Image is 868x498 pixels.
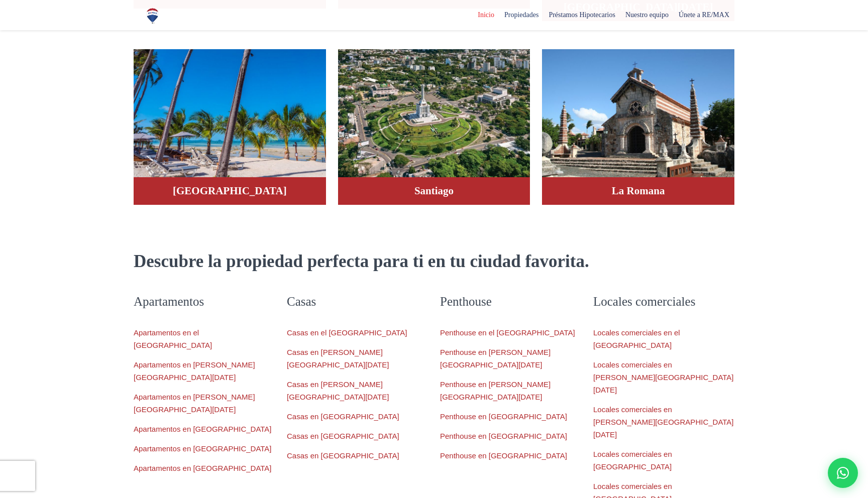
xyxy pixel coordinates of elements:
span: Únete a RE/MAX [674,8,734,23]
a: Apartamentos en [GEOGRAPHIC_DATA] [134,444,272,453]
a: Penthouse en [PERSON_NAME][GEOGRAPHIC_DATA][DATE] [440,348,551,369]
a: Casas en [PERSON_NAME][GEOGRAPHIC_DATA][DATE] [287,348,389,369]
img: La Romana [542,49,734,185]
a: Apartamentos en [GEOGRAPHIC_DATA] [134,425,272,433]
img: Punta Cana [134,49,326,185]
a: Penthouse en [GEOGRAPHIC_DATA] [440,451,567,460]
a: Punta Cana[GEOGRAPHIC_DATA] [134,42,326,205]
span: Préstamos Hipotecarios [544,8,620,23]
h4: Santiago [348,185,520,197]
h3: Locales comerciales [593,293,734,310]
a: Casas en [GEOGRAPHIC_DATA] [287,432,399,440]
a: Locales comerciales en [PERSON_NAME][GEOGRAPHIC_DATA][DATE] [593,405,734,439]
a: Locales comerciales en el [GEOGRAPHIC_DATA] [593,328,680,349]
h4: La Romana [552,185,724,197]
a: Penthouse en [GEOGRAPHIC_DATA] [440,412,567,421]
a: Apartamentos en [PERSON_NAME][GEOGRAPHIC_DATA][DATE] [134,360,255,382]
span: Nuestro equipo [620,8,674,23]
a: Apartamentos en el [GEOGRAPHIC_DATA] [134,328,212,349]
a: Casas en [GEOGRAPHIC_DATA] [287,412,399,421]
h2: Descubre la propiedad perfecta para ti en tu ciudad favorita. [134,250,734,273]
a: SantiagoSantiago [338,42,530,205]
a: Penthouse en [PERSON_NAME][GEOGRAPHIC_DATA][DATE] [440,380,551,401]
h3: Penthouse [440,293,581,310]
h4: [GEOGRAPHIC_DATA] [144,185,316,197]
span: Inicio [473,8,499,23]
a: Casas en [PERSON_NAME][GEOGRAPHIC_DATA][DATE] [287,380,389,401]
span: Propiedades [499,8,544,23]
h3: Apartamentos [134,293,275,310]
a: Locales comerciales en [GEOGRAPHIC_DATA] [593,450,672,471]
a: Apartamentos en [GEOGRAPHIC_DATA] [134,464,272,472]
a: Apartamentos en [PERSON_NAME][GEOGRAPHIC_DATA][DATE] [134,393,255,414]
img: Santiago [338,49,530,185]
a: Penthouse en [GEOGRAPHIC_DATA] [440,432,567,440]
h3: Casas [287,293,428,310]
a: Penthouse en el [GEOGRAPHIC_DATA] [440,328,575,337]
label: Introduce una dirección de correo válida. [3,73,153,82]
a: Casas en [GEOGRAPHIC_DATA] [287,451,399,460]
img: Logo de REMAX [144,7,161,25]
a: Casas en el [GEOGRAPHIC_DATA] [287,328,407,337]
a: Locales comerciales en [PERSON_NAME][GEOGRAPHIC_DATA][DATE] [593,360,734,394]
a: La RomanaLa Romana [542,42,734,205]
